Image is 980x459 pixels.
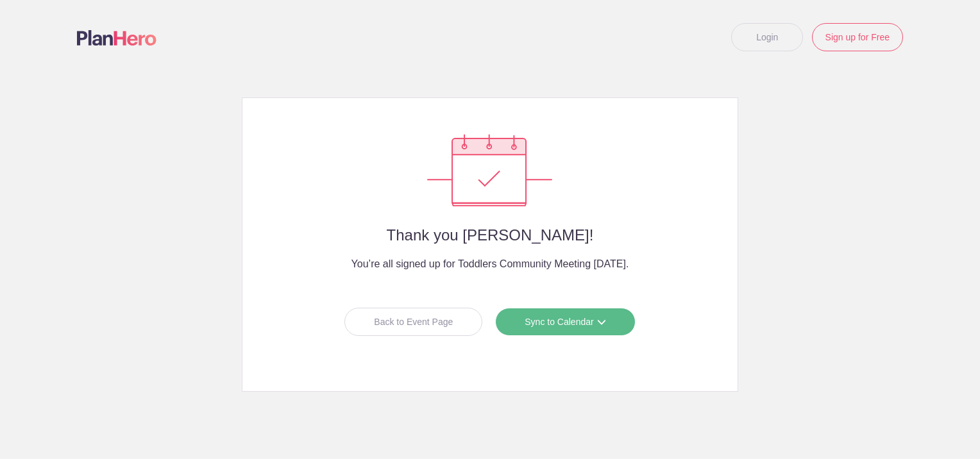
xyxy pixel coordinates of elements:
h4: You’re all signed up for Toddlers Community Meeting [DATE]. [268,256,711,272]
a: Back to Event Page [344,308,482,336]
img: Success confirmation [427,134,552,206]
img: Logo main planhero [77,30,156,46]
a: Sign up for Free [812,23,903,51]
a: Sync to Calendar [495,308,635,336]
a: Login [731,23,803,51]
h2: Thank you [PERSON_NAME]! [268,227,711,244]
